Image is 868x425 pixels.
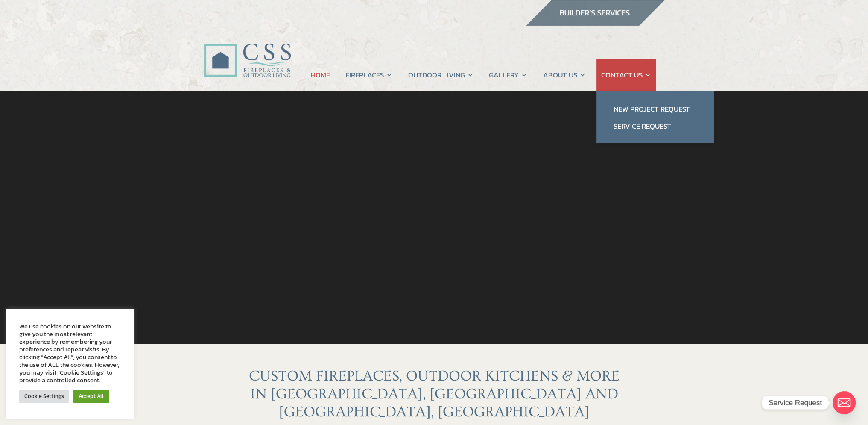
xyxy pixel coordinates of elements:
[73,390,109,403] a: Accept All
[489,59,527,91] a: GALLERY
[605,118,705,135] a: Service Request
[19,322,122,384] div: We use cookies on our website to give you the most relevant experience by remembering your prefer...
[526,18,665,29] a: builder services construction supply
[345,59,392,91] a: FIREPLACES
[605,100,705,118] a: New Project Request
[543,59,585,91] a: ABOUT US
[601,59,651,91] a: CONTACT US
[833,391,856,414] a: Email
[408,59,473,91] a: OUTDOOR LIVING
[19,390,69,403] a: Cookie Settings
[204,20,291,82] img: CSS Fireplaces & Outdoor Living (Formerly Construction Solutions & Supply)- Jacksonville Ormond B...
[311,59,330,91] a: HOME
